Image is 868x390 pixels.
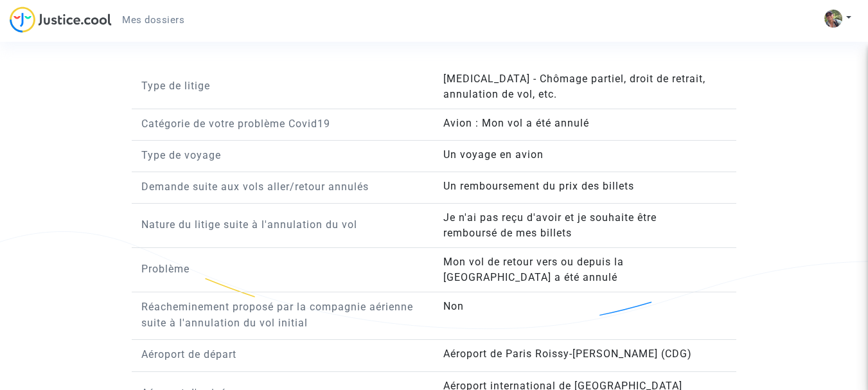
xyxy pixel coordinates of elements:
[443,211,657,239] span: Je n'ai pas reçu d'avoir et je souhaite être remboursé de mes billets
[443,256,624,283] span: Mon vol de retour vers ou depuis la [GEOGRAPHIC_DATA] a été annulé
[141,346,425,362] p: Aéroport de départ
[122,14,184,26] span: Mes dossiers
[141,78,425,94] p: Type de litige
[443,73,705,100] span: [MEDICAL_DATA] - Chômage partiel, droit de retrait, annulation de vol, etc.
[443,348,692,360] span: Aéroport de Paris Roissy-[PERSON_NAME] (CDG)
[824,10,842,28] img: AOh14GioO_K_lMJKyyQ4ZL057MRP7S_oCfSklON-x6pP=s96-c
[141,299,425,331] p: Réacheminement proposé par la compagnie aérienne suite à l'annulation du vol initial
[141,147,425,163] p: Type de voyage
[112,10,195,30] a: Mes dossiers
[141,261,425,277] p: Problème
[10,6,112,33] img: jc-logo.svg
[141,217,425,233] p: Nature du litige suite à l'annulation du vol
[141,116,425,132] p: Catégorie de votre problème Covid19
[443,300,464,312] span: Non
[141,179,425,195] p: Demande suite aux vols aller/retour annulés
[443,148,544,161] span: Un voyage en avion
[443,117,589,129] span: Avion : Mon vol a été annulé
[443,180,634,192] span: Un remboursement du prix des billets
